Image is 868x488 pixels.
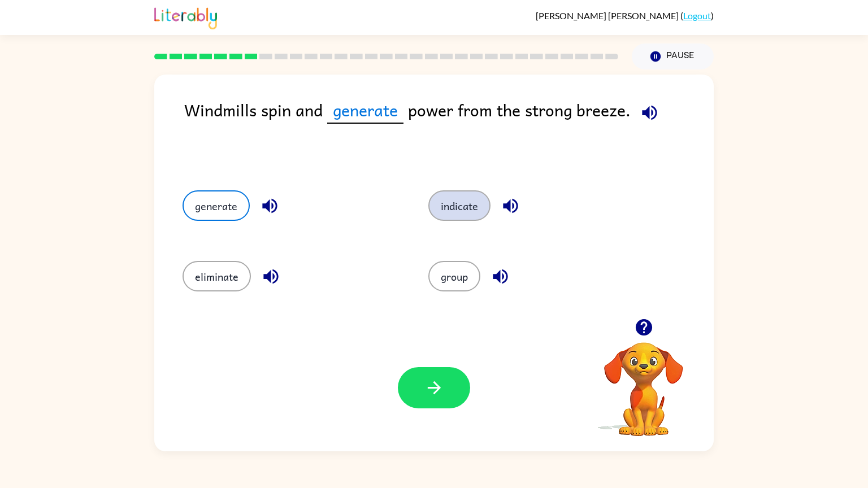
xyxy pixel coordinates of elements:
[183,190,250,221] button: generate
[632,43,714,69] button: Pause
[428,190,491,221] button: indicate
[587,325,700,438] video: Your browser must support playing .mp4 files to use Literably. Please try using another browser.
[428,261,480,291] button: group
[184,97,714,168] div: Windmills spin and power from the strong breeze.
[683,10,711,21] a: Logout
[154,5,217,29] img: Literably
[536,10,714,21] div: ( )
[536,10,680,21] span: [PERSON_NAME] [PERSON_NAME]
[183,261,251,291] button: eliminate
[327,97,403,124] span: generate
